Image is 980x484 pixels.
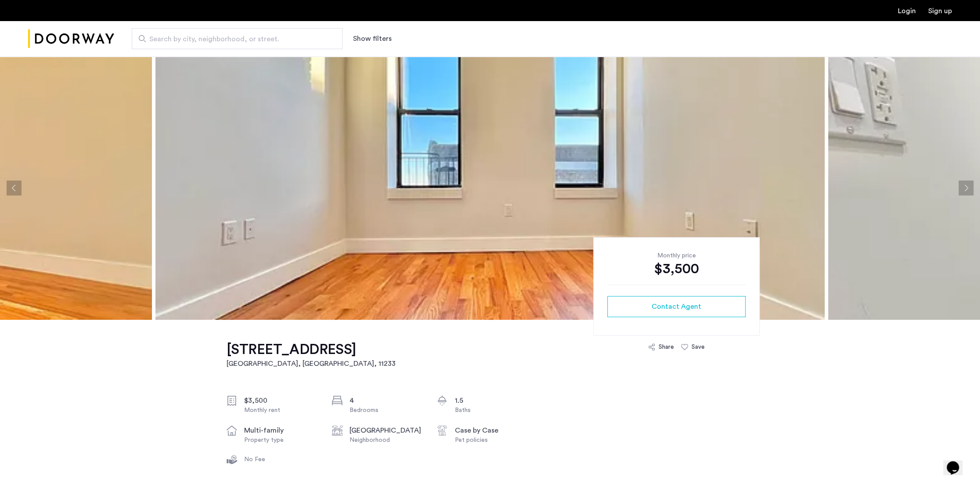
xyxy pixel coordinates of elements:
[659,343,674,351] div: Share
[607,260,746,278] div: $3,500
[7,181,22,195] button: Previous apartment
[244,436,318,444] div: Property type
[692,343,705,351] div: Save
[227,358,396,369] h2: [GEOGRAPHIC_DATA], [GEOGRAPHIC_DATA] , 11233
[958,181,973,195] button: Next apartment
[244,395,318,406] div: $3,500
[28,22,114,55] a: Cazamio Logo
[898,7,916,14] a: Login
[607,251,746,260] div: Monthly price
[28,22,114,55] img: logo
[349,436,423,444] div: Neighborhood
[454,395,528,406] div: 1.5
[353,33,392,44] button: Show or hide filters
[454,425,528,436] div: Case by Case
[943,449,971,475] iframe: chat widget
[132,28,342,49] input: Apartment Search
[349,395,423,406] div: 4
[454,436,528,444] div: Pet policies
[454,406,528,415] div: Baths
[244,406,318,415] div: Monthly rent
[607,296,746,317] button: button
[349,425,423,436] div: [GEOGRAPHIC_DATA]
[244,425,318,436] div: multi-family
[149,34,318,44] span: Search by city, neighborhood, or street.
[227,341,396,369] a: [STREET_ADDRESS][GEOGRAPHIC_DATA], [GEOGRAPHIC_DATA], 11233
[928,7,952,14] a: Registration
[652,301,701,312] span: Contact Agent
[244,455,318,464] div: No Fee
[349,406,423,415] div: Bedrooms
[227,341,396,358] h1: [STREET_ADDRESS]
[155,56,825,320] img: apartment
